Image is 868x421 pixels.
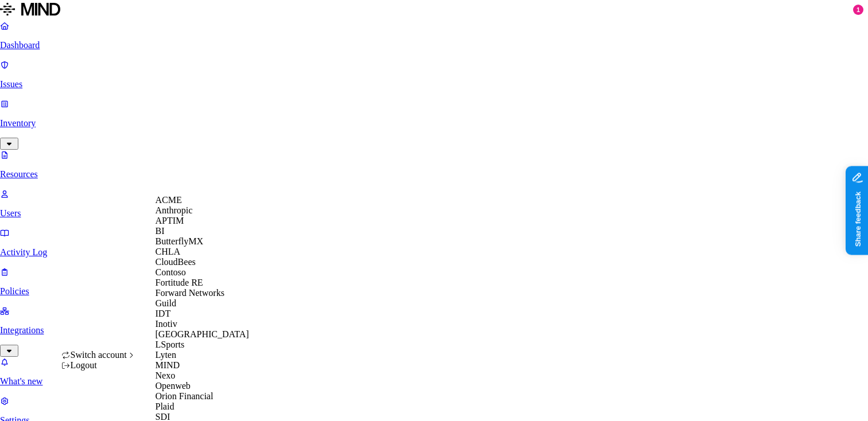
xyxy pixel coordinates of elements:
div: Logout [61,360,136,371]
span: APTIM [156,216,184,225]
span: MIND [156,360,180,370]
span: ButterflyMX [156,236,204,246]
span: [GEOGRAPHIC_DATA] [156,329,249,339]
span: Openweb [156,381,191,391]
span: IDT [156,309,171,318]
span: Plaid [156,401,175,411]
span: Anthropic [156,205,193,215]
span: CloudBees [156,257,196,267]
span: Nexo [156,371,176,380]
span: Forward Networks [156,288,224,298]
span: Fortitude RE [156,278,203,287]
span: Contoso [156,267,186,277]
span: Guild [156,298,176,308]
span: Orion Financial [156,391,214,401]
span: Switch account [71,350,127,360]
span: Lyten [156,350,176,360]
span: CHLA [156,247,181,256]
span: Inotiv [156,319,177,329]
span: BI [156,226,165,236]
span: LSports [156,340,185,349]
span: ACME [156,195,182,205]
